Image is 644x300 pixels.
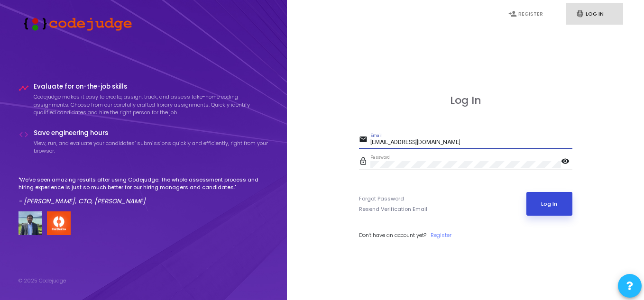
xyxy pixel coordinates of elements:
p: "We've seen amazing results after using Codejudge. The whole assessment process and hiring experi... [18,176,269,191]
i: timeline [18,83,29,93]
span: Don't have an account yet? [359,231,426,239]
mat-icon: lock_outline [359,156,370,168]
i: fingerprint [576,9,584,18]
div: © 2025 Codejudge [18,277,66,285]
i: person_add [508,9,517,18]
a: fingerprintLog In [566,3,623,25]
input: Email [370,139,572,146]
a: Register [431,231,451,239]
h4: Evaluate for on-the-job skills [34,83,269,91]
a: Forgot Password [359,195,404,203]
img: company-logo [47,211,71,235]
img: user image [18,211,42,235]
p: View, run, and evaluate your candidates’ submissions quickly and efficiently, right from your bro... [34,139,269,155]
em: - [PERSON_NAME], CTO, [PERSON_NAME] [18,197,146,206]
h4: Save engineering hours [34,129,269,137]
mat-icon: visibility [561,156,572,168]
a: person_addRegister [499,3,556,25]
mat-icon: email [359,135,370,146]
i: code [18,129,29,140]
a: Resend Verification Email [359,205,427,213]
p: Codejudge makes it easy to create, assign, track, and assess take-home coding assignments. Choose... [34,93,269,117]
h3: Log In [359,94,572,107]
button: Log In [526,192,572,216]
